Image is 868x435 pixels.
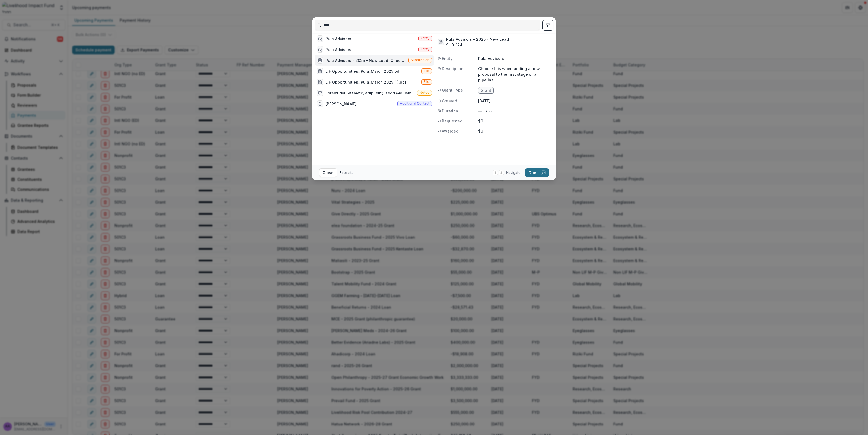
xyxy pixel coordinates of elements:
[446,42,509,48] h3: SUB-124
[478,56,552,61] p: Pula Advisors
[325,47,351,52] div: Pula Advisors
[478,66,552,83] p: Choose this when adding a new proposal to the first stage of a pipeline.
[478,98,552,104] p: [DATE]
[506,170,521,175] span: Navigate
[421,47,429,51] span: Entity
[478,108,482,114] p: --
[325,36,351,42] div: Pula Advisors
[424,80,429,84] span: File
[542,20,553,31] button: toggle filters
[525,168,549,177] button: Open
[325,90,415,96] div: Loremi dol Sitametc, adipi elit@sedd @eiusmo tem inci utla etd magnaaliqu 86 enima min, veniamq n...
[319,168,337,177] button: Close
[342,171,353,175] span: results
[421,36,429,40] span: Entity
[339,171,342,175] span: 7
[400,102,429,105] span: Additional contact
[411,58,429,62] span: Submission
[442,87,463,93] span: Grant Type
[478,118,552,124] p: $0
[424,69,429,73] span: File
[446,36,509,42] h3: Pula Advisors - 2025 - New Lead
[442,118,462,124] span: Requested
[420,91,429,94] span: Notes
[442,56,452,61] span: Entity
[481,88,491,93] span: Grant
[442,128,458,134] span: Awarded
[478,128,552,134] p: $0
[325,58,406,63] div: Pula Advisors - 2025 - New Lead (Choose this when adding a new proposal to the first stage of a p...
[489,108,492,114] p: --
[325,101,356,107] div: [PERSON_NAME]
[325,79,406,85] div: LIF Opportunities_ Pula_March 2025 (1).pdf
[442,108,458,114] span: Duration
[442,66,464,71] span: Description
[325,68,401,74] div: LIF Opportunities_ Pula_March 2025.pdf
[442,98,457,104] span: Created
